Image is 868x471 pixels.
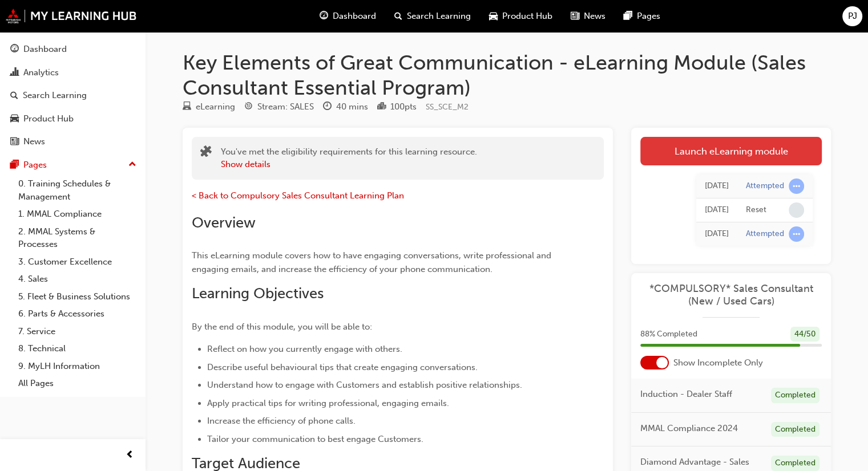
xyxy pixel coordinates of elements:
[323,100,368,114] div: Duration
[244,100,314,114] div: Stream
[323,102,332,112] span: clock-icon
[207,398,449,408] span: Apply practical tips for writing professional, engaging emails.
[673,356,763,370] span: Show Incomplete Only
[5,39,141,60] a: Dashboard
[221,145,477,171] div: You've met the eligibility requirements for this learning resource.
[336,100,368,113] div: 40 mins
[23,66,59,79] div: Analytics
[10,91,18,101] span: search-icon
[10,114,19,124] span: car-icon
[584,10,605,23] span: News
[207,416,356,426] span: Increase the efficiency of phone calls.
[23,112,74,125] div: Product Hub
[771,388,819,403] div: Completed
[789,202,804,218] span: learningRecordVerb_NONE-icon
[14,323,141,340] a: 7. Service
[196,100,235,113] div: eLearning
[207,380,522,390] span: Understand how to engage with Customers and establish positive relationships.
[14,358,141,375] a: 9. MyLH Information
[385,5,480,28] a: search-iconSearch Learning
[790,327,819,342] div: 44 / 50
[771,422,819,437] div: Completed
[640,282,822,308] a: *COMPULSORY* Sales Consultant (New / Used Cars)
[5,131,141,152] a: News
[192,214,256,232] span: Overview
[257,100,314,113] div: Stream: SALES
[183,50,831,100] h1: Key Elements of Great Communication - eLearning Module (Sales Consultant Essential Program)
[5,155,141,176] button: Pages
[310,5,385,28] a: guage-iconDashboard
[842,6,862,26] button: PJ
[23,43,67,56] div: Dashboard
[207,362,478,372] span: Describe useful behavioural tips that create engaging conversations.
[14,205,141,223] a: 1. MMAL Compliance
[426,102,469,112] span: Learning resource code
[126,448,134,462] span: prev-icon
[705,228,729,241] div: Fri Sep 26 2025 12:29:02 GMT+1000 (Australian Eastern Standard Time)
[10,68,19,78] span: chart-icon
[390,100,417,113] div: 100 pts
[14,305,141,323] a: 6. Parts & Accessories
[502,10,552,23] span: Product Hub
[320,9,328,23] span: guage-icon
[746,205,766,216] div: Reset
[5,108,141,129] a: Product Hub
[221,158,271,171] button: Show details
[848,10,857,23] span: PJ
[183,102,191,112] span: learningResourceType_ELEARNING-icon
[10,44,19,55] span: guage-icon
[10,160,19,170] span: pages-icon
[562,5,615,28] a: news-iconNews
[5,62,141,83] a: Analytics
[489,9,498,23] span: car-icon
[14,223,141,253] a: 2. MMAL Systems & Processes
[377,100,417,114] div: Points
[6,9,137,23] img: mmal
[615,5,669,28] a: pages-iconPages
[480,5,562,28] a: car-iconProduct Hub
[14,270,141,288] a: 4. Sales
[23,89,87,102] div: Search Learning
[14,175,141,205] a: 0. Training Schedules & Management
[200,147,212,160] span: puzzle-icon
[192,250,554,274] span: This eLearning module covers how to have engaging conversations, write professional and engaging ...
[705,204,729,217] div: Mon Sep 29 2025 09:48:15 GMT+1000 (Australian Eastern Standard Time)
[183,100,235,114] div: Type
[128,157,136,172] span: up-icon
[244,102,253,112] span: target-icon
[14,340,141,358] a: 8. Technical
[5,36,141,155] button: DashboardAnalyticsSearch LearningProduct HubNews
[333,10,376,23] span: Dashboard
[746,229,784,239] div: Attempted
[637,10,660,23] span: Pages
[407,10,471,23] span: Search Learning
[640,328,697,341] span: 88 % Completed
[705,180,729,193] div: Mon Sep 29 2025 09:48:17 GMT+1000 (Australian Eastern Standard Time)
[192,285,324,302] span: Learning Objectives
[394,9,402,23] span: search-icon
[23,159,47,172] div: Pages
[14,253,141,271] a: 3. Customer Excellence
[640,422,738,435] span: MMAL Compliance 2024
[789,226,804,242] span: learningRecordVerb_ATTEMPT-icon
[571,9,579,23] span: news-icon
[23,135,45,148] div: News
[14,375,141,392] a: All Pages
[789,178,804,194] span: learningRecordVerb_ATTEMPT-icon
[207,434,423,444] span: Tailor your communication to best engage Customers.
[746,181,784,192] div: Attempted
[640,456,749,469] span: Diamond Advantage - Sales
[624,9,632,23] span: pages-icon
[5,85,141,106] a: Search Learning
[207,344,402,354] span: Reflect on how you currently engage with others.
[771,456,819,471] div: Completed
[640,137,822,165] a: Launch eLearning module
[10,137,19,147] span: news-icon
[192,190,404,201] a: < Back to Compulsory Sales Consultant Learning Plan
[640,388,732,401] span: Induction - Dealer Staff
[377,102,386,112] span: podium-icon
